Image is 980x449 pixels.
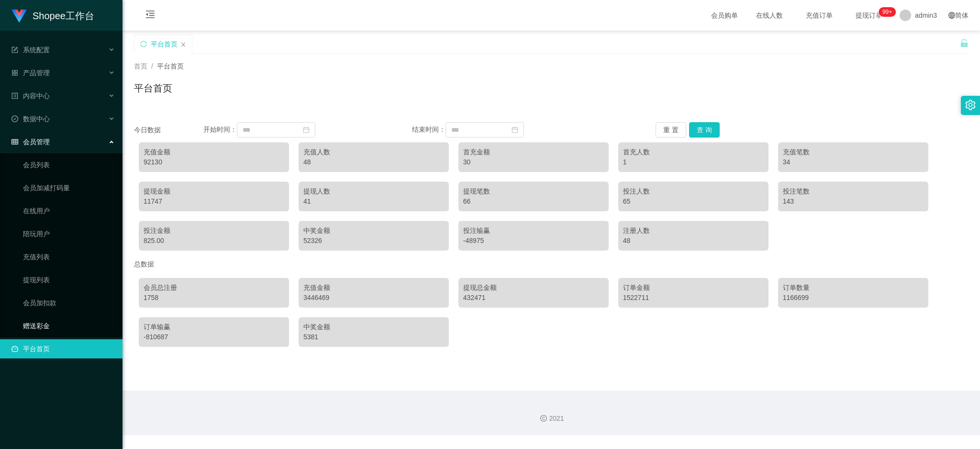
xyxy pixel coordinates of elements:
[23,178,115,197] a: 会员加减打码量
[303,226,444,236] div: 中奖金额
[11,138,18,145] i: 图标: table
[623,157,764,167] div: 1
[303,127,310,133] i: 图标: calendar
[11,115,50,123] span: 数据中心
[144,226,284,236] div: 投注金额
[623,147,764,157] div: 首充人数
[783,283,924,293] div: 订单数量
[783,147,924,157] div: 充值笔数
[689,122,720,138] button: 查 询
[23,316,115,335] a: 赠送彩金
[512,127,518,133] i: 图标: calendar
[134,81,172,95] h1: 平台首页
[23,201,115,220] a: 在线用户
[23,293,115,312] a: 会员加扣款
[801,12,837,19] span: 充值订单
[144,322,284,332] div: 订单输赢
[203,126,237,133] span: 开始时间：
[879,7,896,17] sup: 221
[144,186,284,196] div: 提现金额
[303,157,444,167] div: 48
[11,115,18,122] i: 图标: check-circle-o
[623,236,764,246] div: 48
[783,196,924,207] div: 143
[463,157,604,167] div: 30
[463,186,604,196] div: 提现笔数
[11,339,115,358] a: 图标: dashboard平台首页
[140,41,147,47] i: 图标: sync
[463,283,604,293] div: 提现总金额
[33,0,94,31] h1: Shopee工作台
[144,196,284,207] div: 11747
[851,12,887,19] span: 提现订单
[623,293,764,303] div: 1522711
[144,147,284,157] div: 充值金额
[180,42,186,47] i: 图标: close
[656,122,686,138] button: 重 置
[960,39,969,47] i: 图标: unlock
[151,35,178,53] div: 平台首页
[751,12,788,19] span: 在线人数
[23,224,115,243] a: 陪玩用户
[11,10,27,23] img: logo.9652507e.png
[948,12,955,19] i: 图标: global
[151,62,153,70] span: /
[783,157,924,167] div: 34
[303,186,444,196] div: 提现人数
[303,322,444,332] div: 中奖金额
[463,226,604,236] div: 投注输赢
[144,283,284,293] div: 会员总注册
[303,196,444,207] div: 41
[303,332,444,342] div: 5381
[623,196,764,207] div: 65
[303,283,444,293] div: 充值金额
[11,92,18,99] i: 图标: profile
[134,62,147,70] span: 首页
[783,293,924,303] div: 1166699
[11,69,50,77] span: 产品管理
[144,332,284,342] div: -810687
[11,46,18,53] i: 图标: form
[783,186,924,196] div: 投注笔数
[11,12,94,19] a: Shopee工作台
[144,157,284,167] div: 92130
[463,293,604,303] div: 432471
[157,62,184,70] span: 平台首页
[11,46,50,54] span: 系统配置
[11,138,50,146] span: 会员管理
[303,147,444,157] div: 充值人数
[134,255,969,273] div: 总数据
[144,293,284,303] div: 1758
[623,226,764,236] div: 注册人数
[134,125,203,135] div: 今日数据
[303,293,444,303] div: 3446469
[623,283,764,293] div: 订单金额
[144,236,284,246] div: 825.00
[23,247,115,266] a: 充值列表
[540,415,547,422] i: 图标: copyright
[303,236,444,246] div: 52326
[965,100,976,110] i: 图标: setting
[623,186,764,196] div: 投注人数
[23,155,115,174] a: 会员列表
[463,196,604,207] div: 66
[11,69,18,76] i: 图标: appstore-o
[11,92,50,100] span: 内容中心
[412,126,445,133] span: 结束时间：
[134,0,167,31] i: 图标: menu-fold
[463,147,604,157] div: 首充金额
[23,270,115,289] a: 提现列表
[130,414,972,424] div: 2021
[463,236,604,246] div: -48975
